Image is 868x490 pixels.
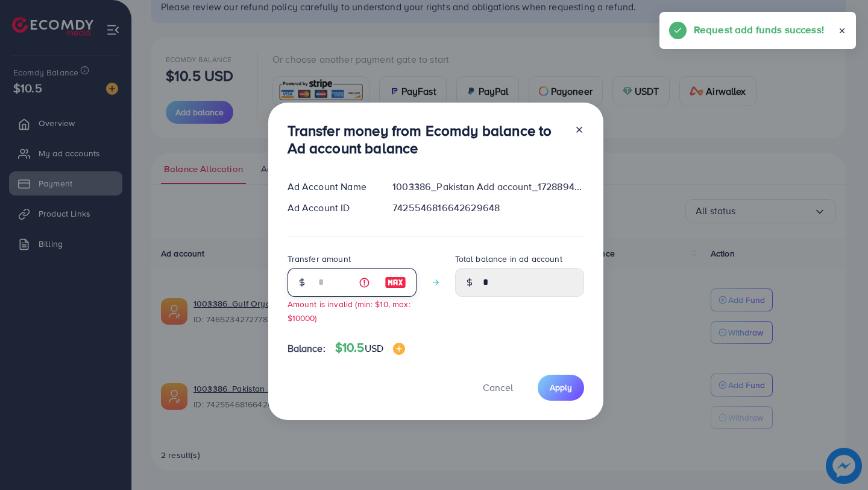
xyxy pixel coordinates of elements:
img: image [385,275,406,290]
div: Ad Account ID [278,201,383,215]
span: USD [365,342,383,355]
div: Ad Account Name [278,180,383,194]
label: Total balance in ad account [455,253,562,265]
span: Balance: [288,342,325,355]
label: Transfer amount [288,253,351,265]
img: image [393,343,405,355]
small: Amount is invalid (min: $10, max: $10000) [288,298,410,323]
span: Apply [550,381,572,393]
div: 7425546816642629648 [383,201,593,215]
div: 1003386_Pakistan Add account_1728894866261 [383,180,593,194]
h3: Transfer money from Ecomdy balance to Ad account balance [288,122,565,157]
h5: Request add funds success! [694,22,824,37]
button: Cancel [468,375,528,401]
span: Cancel [483,381,513,394]
button: Apply [538,375,584,401]
h4: $10.5 [335,340,405,355]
